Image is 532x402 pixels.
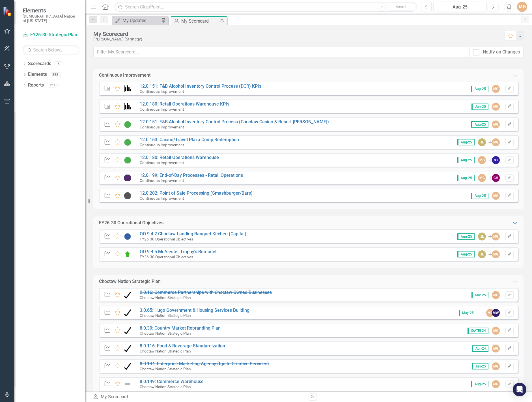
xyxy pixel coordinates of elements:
div: Notify on Changes [483,49,520,55]
div: MG [486,309,494,317]
small: FY26-30 Operational Objectives [140,237,193,241]
img: Not Started [124,233,131,240]
a: Reports [28,82,44,89]
a: 2.0.16: Commerce Partnerships with Choctaw Owned Businesses [140,290,272,295]
small: Choctaw Nation Strategic Plan [140,295,191,300]
div: MG [478,156,486,164]
button: MG [517,2,527,12]
div: MG [492,362,500,370]
span: Elements [23,7,79,14]
img: CI Upcoming [124,192,131,199]
span: Apr-24 [472,345,488,352]
span: Aug-25 [457,139,475,145]
small: Continuous Improvement [140,178,184,183]
a: 12.0.202: Point of Sale Processing (Smashburger/Bars) [140,190,253,196]
small: Continuous Improvement [140,89,184,94]
img: Completed [124,327,131,334]
a: OO 9.4.2 Choctaw Landing Banquet Kitchen (Capital) [140,231,246,237]
div: MG [492,233,500,240]
a: 3.0.65: Hugo Government & Housing Services Building [140,308,249,313]
div: MG [492,121,500,128]
span: Jun-25 [471,104,488,110]
a: 8.0.30: Country Market Rebranding Plan [140,325,221,331]
div: MG [492,138,500,146]
span: Aug-25 [457,233,475,240]
button: Search [387,3,415,11]
small: Continuous Improvement [140,107,184,111]
div: 6 [54,61,63,66]
div: MG [478,174,486,182]
small: Choctaw Nation Strategic Plan [140,384,191,389]
small: Choctaw Nation Strategic Plan [140,367,191,371]
span: [DATE]-24 [468,328,488,334]
div: JL [478,250,486,258]
div: MG [492,192,500,200]
input: Search Below... [23,45,79,55]
img: Not Defined [124,381,131,388]
a: 12.0.151: F&B Alcohol Inventory Control Process (Choctaw Casino & Resort-[PERSON_NAME]) [140,119,329,124]
div: MG [492,85,500,93]
div: [PERSON_NAME] (Strategy) [93,37,499,41]
small: Continuous Improvement [140,125,184,129]
a: 12.0.151: F&B Alcohol Inventory Control Process (DCR) KPIs [140,83,261,89]
div: JL [478,233,486,240]
div: MG [492,103,500,111]
small: Continuous Improvement [140,160,184,165]
a: 8.0.144: Enterprise Marketing Agency (Ignite Creative Services) [140,361,269,366]
img: ClearPoint Strategy [3,6,13,16]
div: MW [492,309,500,317]
a: FY26-30 Strategic Plan [23,32,79,38]
img: Completed [124,363,131,370]
div: Choctaw Nation Strategic Plan [99,278,161,285]
a: 8.0.116: Food & Beverage Standardization [140,343,225,349]
div: Continuous Improvement [99,72,150,79]
span: Aug-25 [471,86,488,92]
div: My Scorecard [93,394,304,400]
div: Open Intercom Messenger [513,383,526,396]
span: Jan-25 [472,363,488,369]
input: Search ClearPoint... [115,2,417,12]
span: Aug-25 [471,193,488,199]
a: 12.0.199: End-of-Day Processes - Retail Operations [140,173,243,178]
small: Choctaw Nation Strategic Plan [140,331,191,336]
span: Aug-25 [457,175,475,181]
img: CI Action Plan Approved/In Progress [124,139,131,146]
small: Continuous Improvement [140,196,184,201]
img: CI In Progress [124,175,131,181]
img: CI Action Plan Approved/In Progress [124,157,131,164]
img: Completed [124,345,131,352]
div: MG [492,250,500,258]
button: Aug-25 [433,2,486,12]
div: FY26-30 Operational Objectives [99,220,163,226]
div: My Updates [122,17,160,24]
div: SB [492,156,500,164]
small: FY26-30 Operational Objectives [140,255,193,259]
span: Aug-25 [457,157,475,163]
input: Filter My Scorecard... [93,47,470,57]
div: My Scorecard [93,31,499,37]
a: 12.0.180: Retail Operations Warehouse KPIs [140,101,229,107]
a: OO 9.4.5 McAlester Trophy's Remodel [140,249,216,254]
div: 383 [50,72,61,77]
div: MG [492,327,500,335]
img: CI Action Plan Approved/In Progress [124,121,131,128]
div: CH [492,174,500,182]
a: Scorecards [28,61,51,67]
span: Aug-25 [471,121,488,128]
a: 12.0.163: Casino/Travel Plaza Comp Redemption [140,137,239,142]
small: Continuous Improvement [140,143,184,147]
img: On Target [124,251,131,258]
img: Performance Management [124,103,131,110]
div: 123 [47,83,58,88]
div: MG [492,380,500,388]
span: May-25 [459,310,476,316]
a: 12.0.180: Retail Operations Warehouse [140,155,219,160]
div: MG [492,291,500,299]
a: 8.0.149: Commerce Warehouse [140,379,204,384]
div: JL [478,138,486,146]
